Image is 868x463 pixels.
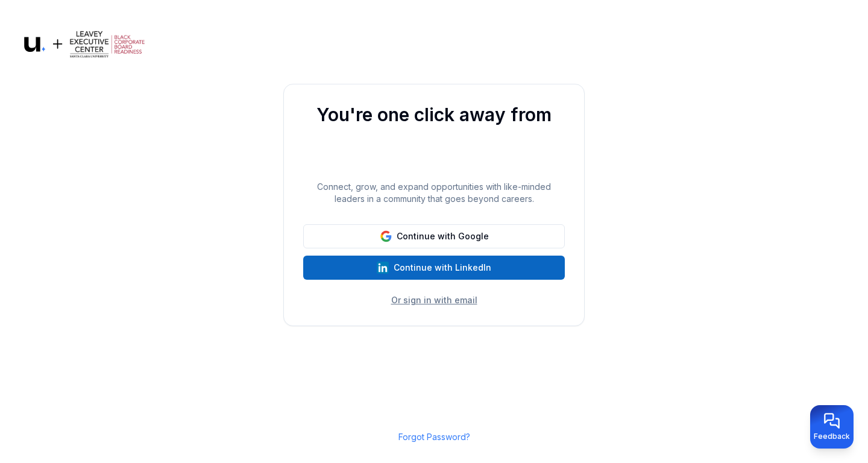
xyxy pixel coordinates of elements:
[303,181,565,205] p: Connect, grow, and expand opportunities with like-minded leaders in a community that goes beyond ...
[303,104,565,125] h1: You're one click away from
[24,29,145,60] img: Logo
[303,256,565,280] button: Continue with LinkedIn
[398,432,470,442] a: Forgot Password?
[810,405,854,449] button: Provide feedback
[814,432,850,441] span: Feedback
[303,224,565,248] button: Continue with Google
[391,294,477,306] button: Or sign in with email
